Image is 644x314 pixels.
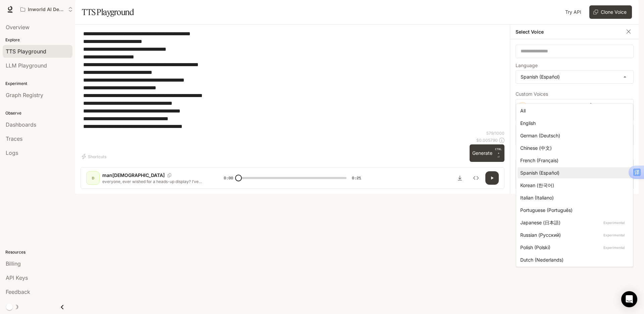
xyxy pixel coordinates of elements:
[520,256,626,263] div: Dutch (Nederlands)
[602,220,626,226] p: Experimental
[520,107,626,114] div: All
[520,144,626,151] div: Chinese (中文)
[520,132,626,139] div: German (Deutsch)
[520,182,626,189] div: Korean (한국어)
[602,232,626,238] p: Experimental
[520,207,626,214] div: Portuguese (Português)
[520,231,626,238] div: Russian (Русский)
[520,244,626,251] div: Polish (Polski)
[520,120,626,127] div: English
[520,169,626,176] div: Spanish (Español)
[520,157,626,164] div: French (Français)
[602,244,626,251] p: Experimental
[520,219,626,226] div: Japanese (日本語)
[520,194,626,201] div: Italian (Italiano)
